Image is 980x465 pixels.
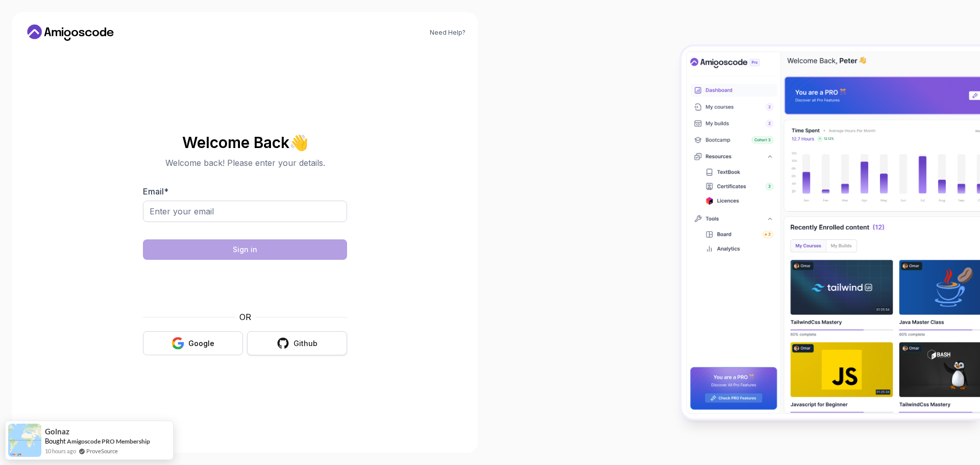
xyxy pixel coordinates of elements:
a: ProveSource [86,447,118,455]
span: golnaz [45,427,69,436]
a: Home link [24,25,116,41]
p: OR [239,311,251,323]
h2: Welcome Back [143,134,347,151]
div: Sign in [233,244,257,255]
button: Sign in [143,239,347,260]
input: Enter your email [143,201,347,222]
a: Need Help? [430,29,465,37]
button: Google [143,331,243,355]
span: Bought [45,437,66,445]
label: Email * [143,186,168,197]
iframe: Γραφικό στοιχείο που περιέχει πλαίσιο ελέγχου για την πρόκληση ασφαλείας hCaptcha [168,266,322,305]
div: Google [188,338,214,349]
button: Github [247,331,347,355]
div: Github [293,338,317,349]
span: 10 hours ago [45,447,76,455]
img: provesource social proof notification image [8,424,41,457]
a: Amigoscode PRO Membership [67,437,150,445]
span: 👋 [288,132,311,153]
p: Welcome back! Please enter your details. [143,157,347,169]
img: Amigoscode Dashboard [681,46,980,419]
